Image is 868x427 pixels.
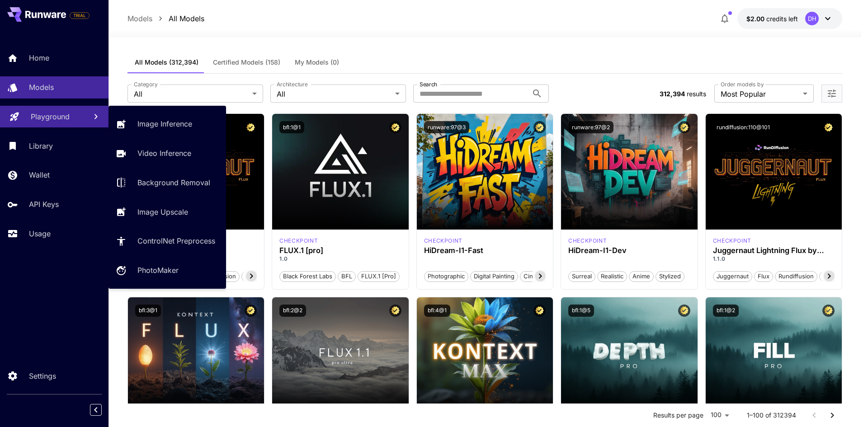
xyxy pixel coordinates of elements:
div: 100 [707,408,732,422]
label: Architecture [277,80,307,88]
nav: breadcrumb [127,13,204,24]
div: HiDream Fast [424,237,462,245]
label: Category [134,80,158,88]
span: juggernaut [713,272,752,281]
span: Realistic [598,272,627,281]
button: rundiffusion:110@101 [713,121,774,133]
div: DH [805,12,819,25]
span: Surreal [569,272,595,281]
p: PhotoMaker [137,265,179,276]
button: bfl:3@1 [135,305,161,317]
span: flux [755,272,773,281]
button: Certified Model – Vetted for best performance and includes a commercial license. [389,305,401,317]
p: Results per page [653,411,703,420]
a: ControlNet Preprocess [108,230,226,252]
button: Certified Model – Vetted for best performance and includes a commercial license. [678,121,690,133]
span: Cinematic [520,272,554,281]
p: Background Removal [137,177,210,188]
button: Certified Model – Vetted for best performance and includes a commercial license. [822,305,835,317]
button: Open more filters [826,88,837,99]
p: Wallet [29,169,50,180]
span: results [687,90,706,98]
h3: Juggernaut Lightning Flux by RunDiffusion [713,246,835,255]
button: Certified Model – Vetted for best performance and includes a commercial license. [822,121,835,133]
p: Library [29,141,53,151]
button: bfl:1@5 [568,305,594,317]
button: $1.9974 [737,8,842,29]
span: Most Popular [721,89,799,99]
span: Stylized [656,272,684,281]
a: Video Inference [108,142,226,164]
button: runware:97@2 [568,121,613,133]
span: Photographic [425,272,468,281]
a: Background Removal [108,172,226,194]
p: 1.1.0 [713,255,835,263]
span: pro [242,272,258,281]
h3: FLUX.1 [pro] [279,246,401,255]
p: ControlNet Preprocess [137,235,215,246]
button: Certified Model – Vetted for best performance and includes a commercial license. [678,305,690,317]
p: checkpoint [279,237,318,245]
button: bfl:2@2 [279,305,306,317]
button: bfl:1@1 [279,121,304,133]
button: Certified Model – Vetted for best performance and includes a commercial license. [389,121,401,133]
button: Certified Model – Vetted for best performance and includes a commercial license. [533,121,546,133]
p: Video Inference [137,148,191,159]
button: Certified Model – Vetted for best performance and includes a commercial license. [533,305,546,317]
p: Home [29,52,49,63]
p: Image Inference [137,118,192,129]
button: Certified Model – Vetted for best performance and includes a commercial license. [245,121,257,133]
h3: HiDream-I1-Dev [568,246,690,255]
span: schnell [820,272,846,281]
button: bfl:4@1 [424,305,450,317]
span: FLUX.1 [pro] [358,272,399,281]
p: checkpoint [713,237,751,245]
span: 312,394 [660,90,685,98]
span: BFL [338,272,355,281]
div: $1.9974 [746,14,798,23]
button: Go to next page [823,406,841,424]
button: bfl:1@2 [713,305,739,317]
p: Settings [29,371,56,381]
p: 1–100 of 312394 [747,411,796,420]
span: All [277,89,392,99]
div: Collapse sidebar [97,402,108,418]
span: Anime [629,272,653,281]
p: checkpoint [424,237,462,245]
span: TRIAL [70,12,89,19]
span: Add your payment card to enable full platform functionality. [70,10,90,21]
a: Image Upscale [108,201,226,223]
a: PhotoMaker [108,259,226,282]
span: Certified Models (158) [213,58,280,66]
h3: HiDream-I1-Fast [424,246,546,255]
a: Image Inference [108,113,226,135]
p: All Models [169,13,204,24]
p: Playground [31,111,70,122]
p: Image Upscale [137,206,188,217]
p: Models [29,82,54,93]
span: Black Forest Labs [280,272,335,281]
span: All [134,89,249,99]
span: rundiffusion [775,272,817,281]
p: Usage [29,228,51,239]
div: FLUX.1 D [713,237,751,245]
button: Certified Model – Vetted for best performance and includes a commercial license. [245,305,257,317]
div: HiDream Dev [568,237,607,245]
button: runware:97@3 [424,121,469,133]
span: My Models (0) [295,58,339,66]
button: Collapse sidebar [90,404,102,416]
p: Models [127,13,152,24]
span: $2.00 [746,15,766,23]
p: checkpoint [568,237,607,245]
span: All Models (312,394) [135,58,198,66]
span: credits left [766,15,798,23]
div: fluxpro [279,237,318,245]
p: API Keys [29,199,59,210]
label: Search [420,80,437,88]
p: 1.0 [279,255,401,263]
label: Order models by [721,80,764,88]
